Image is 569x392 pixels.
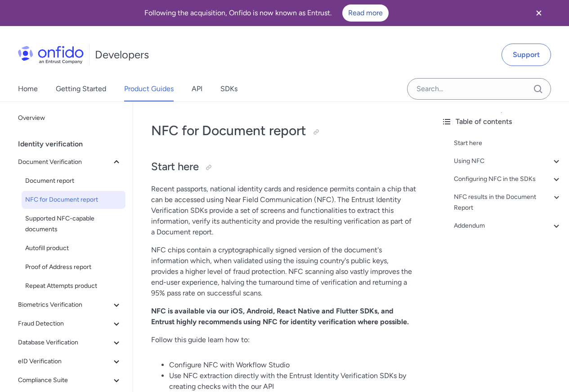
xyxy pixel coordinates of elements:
[22,258,125,276] a: Proof of Address report
[25,213,122,235] span: Supported NFC-capable documents
[22,239,125,257] a: Autofill product
[151,184,416,238] p: Recent passports, national identity cards and residence permits contain a chip that can be access...
[25,262,122,273] span: Proof of Address report
[151,159,416,175] h2: Start here
[18,157,111,167] span: Document Verification
[454,220,562,231] a: Addendum
[454,156,562,167] a: Using NFC
[11,4,522,22] div: Following the acquisition, Onfido is now known as Entrust.
[454,174,562,185] a: Configuring NFC in the SDKs
[14,153,125,171] button: Document Verification
[14,109,125,127] a: Overview
[25,243,122,254] span: Autofill product
[18,46,84,64] img: Onfido Logo
[18,337,111,348] span: Database Verification
[22,210,125,238] a: Supported NFC-capable documents
[56,76,106,101] a: Getting Started
[18,113,122,123] span: Overview
[22,277,125,295] a: Repeat Attempts product
[14,296,125,314] button: Biometrics Verification
[25,176,122,186] span: Document report
[151,122,416,140] h1: NFC for Document report
[18,318,111,329] span: Fraud Detection
[14,315,125,333] button: Fraud Detection
[18,375,111,386] span: Compliance Suite
[18,76,38,101] a: Home
[533,8,544,18] svg: Close banner
[18,356,111,367] span: eID Verification
[151,245,416,299] p: NFC chips contain a cryptographically signed version of the document's information which, when va...
[25,281,122,291] span: Repeat Attempts product
[169,360,416,370] li: Configure NFC with Workflow Studio
[169,370,416,392] li: Use NFC extraction directly with the Entrust Identity Verification SDKs by creating checks with t...
[14,371,125,389] button: Compliance Suite
[407,78,551,100] input: Onfido search input field
[522,2,556,24] button: Close banner
[441,116,562,127] div: Table of contents
[342,4,389,22] a: Read more
[22,191,125,209] a: NFC for Document report
[14,352,125,370] button: eID Verification
[454,138,562,149] a: Start here
[151,307,409,326] strong: NFC is available via our iOS, Android, React Native and Flutter SDKs, and Entrust highly recommen...
[22,172,125,190] a: Document report
[192,76,202,101] a: API
[454,192,562,213] a: NFC results in the Document Report
[95,48,149,62] h1: Developers
[124,76,174,101] a: Product Guides
[18,135,129,153] div: Identity verification
[151,335,416,345] p: Follow this guide learn how to:
[502,44,551,66] a: Support
[25,194,122,205] span: NFC for Document report
[18,300,111,310] span: Biometrics Verification
[220,76,237,101] a: SDKs
[14,334,125,352] button: Database Verification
